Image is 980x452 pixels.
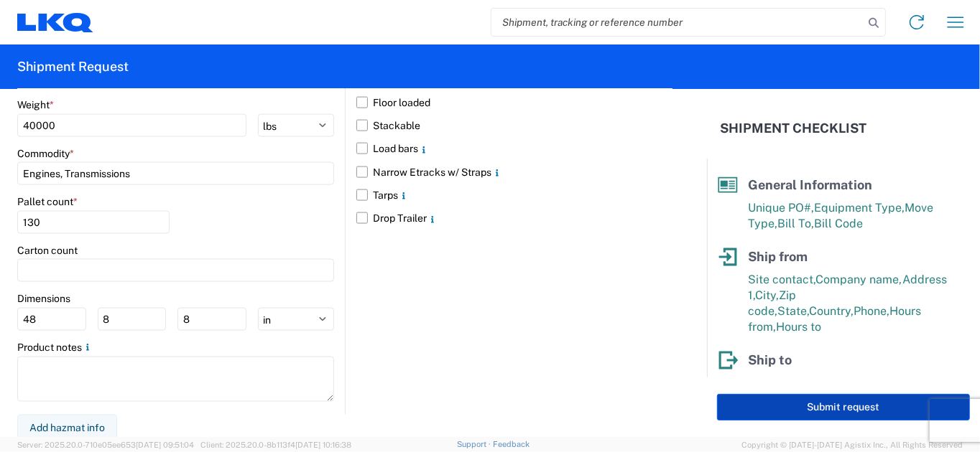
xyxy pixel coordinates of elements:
[777,304,809,318] span: State,
[356,184,672,207] label: Tarps
[356,114,672,137] label: Stackable
[776,320,821,334] span: Hours to
[356,91,672,114] label: Floor loaded
[17,147,74,160] label: Commodity
[17,415,117,441] button: Add hazmat info
[17,195,78,208] label: Pallet count
[356,137,672,160] label: Load bars
[17,244,78,257] label: Carton count
[815,273,902,286] span: Company name,
[748,376,815,390] span: Site contact,
[814,217,863,230] span: Bill Code
[748,201,814,215] span: Unique PO#,
[720,120,866,137] h2: Shipment Checklist
[17,441,194,449] span: Server: 2025.20.0-710e05ee653
[200,441,351,449] span: Client: 2025.20.0-8b113f4
[777,217,814,230] span: Bill To,
[356,207,672,230] label: Drop Trailer
[17,58,129,75] h2: Shipment Request
[177,308,246,331] input: H
[98,308,167,331] input: W
[748,273,815,286] span: Site contact,
[457,440,493,448] a: Support
[491,9,864,36] input: Shipment, tracking or reference number
[809,304,854,318] span: Country,
[717,394,970,420] button: Submit request
[136,441,194,449] span: [DATE] 09:51:04
[493,440,530,448] a: Feedback
[814,201,905,215] span: Equipment Type,
[17,308,86,331] input: L
[854,304,889,318] span: Phone,
[741,438,963,451] span: Copyright © [DATE]-[DATE] Agistix Inc., All Rights Reserved
[748,177,872,192] span: General Information
[17,98,54,111] label: Weight
[748,249,808,264] span: Ship from
[17,341,93,354] label: Product notes
[748,352,792,367] span: Ship to
[17,292,70,305] label: Dimensions
[815,376,902,390] span: Company name,
[295,441,351,449] span: [DATE] 10:16:38
[356,161,672,184] label: Narrow Etracks w/ Straps
[755,288,779,302] span: City,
